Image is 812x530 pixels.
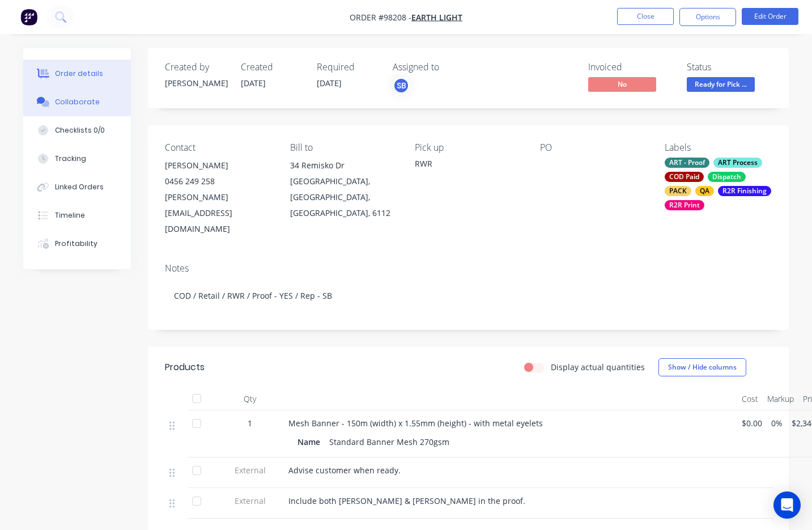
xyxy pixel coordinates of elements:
[165,62,227,73] div: Created by
[23,116,131,145] button: Checklists 0/0
[317,78,342,88] span: [DATE]
[350,12,411,23] span: Order #98208 -
[617,8,674,25] button: Close
[216,388,284,410] div: Qty
[23,88,131,116] button: Collaborate
[241,62,303,73] div: Created
[551,361,645,373] label: Display actual quantities
[248,417,252,429] span: 1
[23,230,131,258] button: Profitability
[55,210,85,221] div: Timeline
[241,78,266,88] span: [DATE]
[23,145,131,173] button: Tracking
[23,201,131,230] button: Timeline
[588,77,656,91] span: No
[325,434,454,450] div: Standard Banner Mesh 270gsm
[415,158,522,169] div: RWR
[23,173,131,201] button: Linked Orders
[55,182,104,192] div: Linked Orders
[23,60,131,88] button: Order details
[220,495,279,507] span: External
[165,173,272,189] div: 0456 249 258
[393,62,506,73] div: Assigned to
[165,361,205,374] div: Products
[658,358,746,376] button: Show / Hide columns
[20,9,37,26] img: Factory
[665,142,772,153] div: Labels
[415,142,522,153] div: Pick up
[679,8,736,26] button: Options
[393,77,410,94] button: SB
[317,62,379,73] div: Required
[687,77,755,91] span: Ready for Pick ...
[165,142,272,153] div: Contact
[55,69,103,79] div: Order details
[288,495,525,506] span: Include both [PERSON_NAME] & [PERSON_NAME] in the proof.
[665,200,704,210] div: R2R Print
[288,418,543,429] span: Mesh Banner - 150m (width) x 1.55mm (height) - with metal eyelets
[773,491,801,519] div: Open Intercom Messenger
[290,158,397,221] div: 34 Remisko Dr[GEOGRAPHIC_DATA], [GEOGRAPHIC_DATA], [GEOGRAPHIC_DATA], 6112
[665,186,691,196] div: PACK
[165,158,272,173] div: [PERSON_NAME]
[290,158,397,173] div: 34 Remisko Dr
[165,77,227,89] div: [PERSON_NAME]
[742,8,798,25] button: Edit Order
[165,189,272,237] div: [PERSON_NAME][EMAIL_ADDRESS][DOMAIN_NAME]
[665,158,709,168] div: ART - Proof
[411,12,462,23] a: Earth Light
[220,464,279,476] span: External
[165,158,272,237] div: [PERSON_NAME]0456 249 258[PERSON_NAME][EMAIL_ADDRESS][DOMAIN_NAME]
[288,465,401,476] span: Advise customer when ready.
[55,97,100,107] div: Collaborate
[540,142,647,153] div: PO
[55,239,97,249] div: Profitability
[708,172,746,182] div: Dispatch
[742,417,762,429] span: $0.00
[737,388,763,410] div: Cost
[687,77,755,94] button: Ready for Pick ...
[763,388,798,410] div: Markup
[665,172,704,182] div: COD Paid
[55,125,105,135] div: Checklists 0/0
[165,278,772,313] div: COD / Retail / RWR / Proof - YES / Rep - SB
[297,434,325,450] div: Name
[55,154,86,164] div: Tracking
[718,186,771,196] div: R2R Finishing
[588,62,673,73] div: Invoiced
[290,142,397,153] div: Bill to
[290,173,397,221] div: [GEOGRAPHIC_DATA], [GEOGRAPHIC_DATA], [GEOGRAPHIC_DATA], 6112
[687,62,772,73] div: Status
[695,186,714,196] div: QA
[713,158,762,168] div: ART Process
[771,417,783,429] span: 0%
[165,263,772,274] div: Notes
